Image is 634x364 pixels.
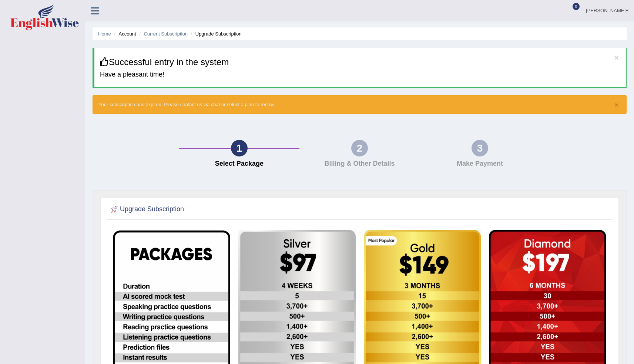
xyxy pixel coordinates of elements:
span: 0 [573,3,580,10]
a: Home [98,31,111,37]
h4: Have a pleasant time! [100,71,621,78]
button: × [614,101,619,109]
h4: Select Package [183,160,296,168]
h3: Successful entry in the system [100,57,621,67]
a: Current Subscription [144,31,188,37]
div: 2 [351,140,368,156]
li: Upgrade Subscription [189,30,242,37]
h2: Upgrade Subscription [109,204,184,215]
button: × [614,54,619,61]
div: 3 [472,140,488,156]
li: Account [112,30,136,37]
div: Your subscription has expired. Please contact us via chat or select a plan to renew [93,95,627,114]
h4: Make Payment [423,160,536,168]
div: 1 [231,140,248,156]
h4: Billing & Other Details [303,160,416,168]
